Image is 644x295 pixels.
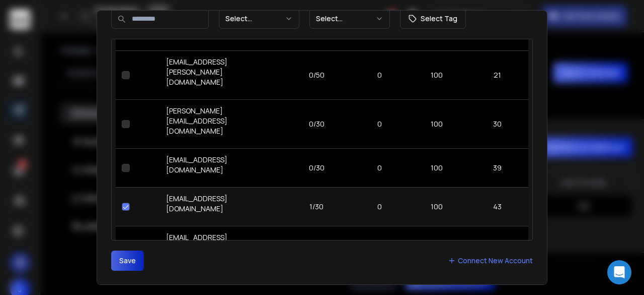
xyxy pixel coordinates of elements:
td: 30 [466,99,528,148]
td: 0/50 [281,50,352,99]
td: 21 [466,50,528,99]
div: Open Intercom Messenger [607,260,631,284]
p: 0 [358,70,401,80]
td: 0/30 [281,99,352,148]
p: [EMAIL_ADDRESS][PERSON_NAME][DOMAIN_NAME] [166,57,275,87]
td: 100 [407,99,466,148]
p: [PERSON_NAME][EMAIL_ADDRESS][DOMAIN_NAME] [166,106,275,136]
td: 100 [407,50,466,99]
